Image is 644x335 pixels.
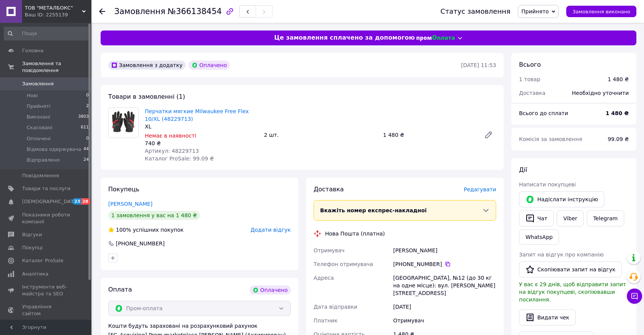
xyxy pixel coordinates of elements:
div: Статус замовлення [441,8,511,15]
div: Оплачено [250,285,291,295]
div: 2 шт. [261,130,380,140]
span: Отримувач [314,247,344,253]
button: Замовлення виконано [566,6,636,17]
span: 23 [72,198,81,205]
div: Замовлення з додатку [108,61,186,70]
span: Оплата [108,286,132,293]
span: Покупець [108,186,139,193]
span: 28 [81,198,90,205]
button: Скопіювати запит на відгук [519,261,622,277]
span: Додати відгук [251,227,291,233]
span: Повідомлення [22,172,59,179]
span: Запит на відгук про компанію [519,252,604,258]
span: 0 [86,135,89,142]
div: Необхідно уточнити [567,85,633,101]
span: Відмова одержувача [27,146,81,153]
span: Нові [27,92,38,99]
span: Замовлення виконано [572,9,630,14]
span: Адреса [314,275,334,281]
input: Пошук [4,27,90,40]
span: Замовлення [22,80,54,87]
span: Прийнято [521,8,549,14]
span: Дата відправки [314,304,357,310]
span: Комісія за замовлення [519,136,582,142]
span: Аналітика [22,271,48,277]
div: Отримувач [392,314,498,327]
span: У вас є 29 днів, щоб відправити запит на відгук покупцеві, скопіювавши посилання. [519,281,626,303]
a: Перчатки мягкие Milwaukee Free Flex 10/XL (48229713) [145,108,249,122]
div: [DATE] [392,300,498,314]
button: Чат [519,210,554,226]
span: Замовлення [114,7,165,16]
div: успішних покупок [108,226,184,234]
div: 740 ₴ [145,139,258,147]
button: Видати чек [519,309,576,325]
span: 611 [81,124,89,131]
span: Всього [519,61,541,68]
span: Головна [22,47,43,54]
span: Оплачені [27,135,51,142]
span: 1 товар [519,76,540,82]
div: [PHONE_NUMBER] [115,240,165,247]
div: [GEOGRAPHIC_DATA], №12 (до 30 кг на одне місце): вул. [PERSON_NAME][STREET_ADDRESS] [392,271,498,300]
span: 100% [116,227,131,233]
span: Артикул: 48229713 [145,148,199,154]
div: Повернутися назад [99,8,105,15]
span: Інструменти веб-майстра та SEO [22,284,70,297]
span: Доставка [314,186,344,193]
span: Товари в замовленні (1) [108,93,185,100]
a: Viber [557,210,583,226]
a: Редагувати [481,127,496,143]
span: Вкажіть номер експрес-накладної [320,207,427,213]
a: Telegram [587,210,624,226]
span: [DEMOGRAPHIC_DATA] [22,198,78,205]
div: 1 480 ₴ [608,75,629,83]
b: 1 480 ₴ [606,110,629,116]
span: Відправлено [27,157,60,163]
span: 24 [83,157,89,163]
span: Покупці [22,244,43,251]
time: [DATE] 11:53 [461,62,496,68]
span: Відгуки [22,231,42,238]
div: Ваш ID: 2255139 [25,11,91,18]
span: 99.09 ₴ [608,136,629,142]
span: Замовлення та повідомлення [22,60,91,74]
span: Редагувати [464,186,496,192]
span: №366138454 [168,7,222,16]
div: Нова Пошта (платна) [323,230,387,237]
span: Дії [519,166,527,173]
div: XL [145,123,258,130]
span: Це замовлення сплачено за допомогою [274,34,415,42]
span: Написати покупцеві [519,181,576,188]
div: Оплачено [189,61,230,70]
div: [PERSON_NAME] [392,244,498,257]
span: Каталог ProSale [22,257,63,264]
span: 44 [83,146,89,153]
span: Доставка [519,90,545,96]
span: Немає в наявності [145,133,196,139]
span: Скасовані [27,124,53,131]
div: 1 замовлення у вас на 1 480 ₴ [108,211,200,220]
div: [PHONE_NUMBER] [393,260,496,268]
button: Чат з покупцем [627,289,642,304]
span: Управління сайтом [22,303,70,317]
span: 0 [86,92,89,99]
button: Надіслати інструкцію [519,191,604,207]
a: WhatsApp [519,229,559,245]
span: Виконані [27,114,50,120]
img: Перчатки мягкие Milwaukee Free Flex 10/XL (48229713) [109,108,138,138]
a: [PERSON_NAME] [108,201,152,207]
span: Платник [314,317,338,324]
span: 3803 [78,114,89,120]
span: Показники роботи компанії [22,212,70,225]
span: 2 [86,103,89,110]
span: Телефон отримувача [314,261,373,267]
span: ТОВ "МЕТАЛБОКС" [25,5,82,11]
span: Каталог ProSale: 99.09 ₴ [145,155,214,162]
span: Товари та послуги [22,185,70,192]
span: Прийняті [27,103,50,110]
div: 1 480 ₴ [380,130,478,140]
span: Всього до сплати [519,110,568,116]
